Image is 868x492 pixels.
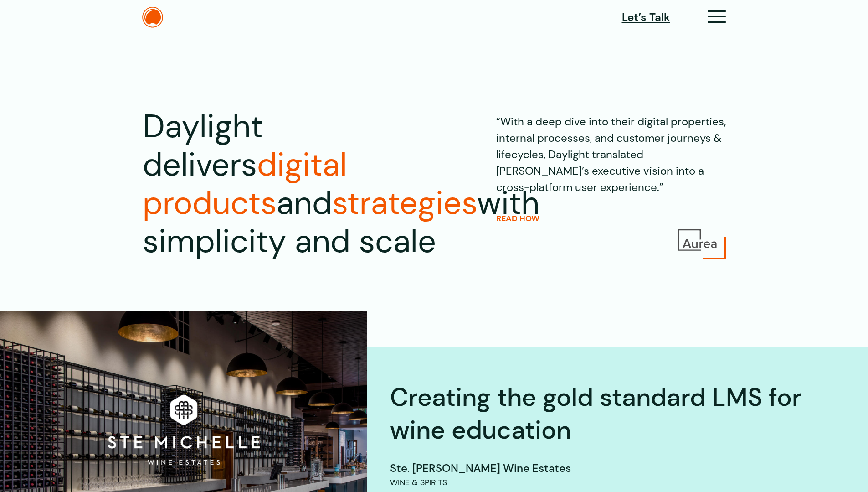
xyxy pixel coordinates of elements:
[390,460,832,476] div: Ste. [PERSON_NAME] Wine Estates
[390,476,447,489] p: Wine & Spirits
[676,228,719,253] img: Aurea Logo
[143,144,347,224] span: digital products
[622,9,670,26] a: Let’s Talk
[390,381,832,446] h2: Creating the gold standard LMS for wine education
[496,108,726,196] p: “With a deep dive into their digital properties, internal processes, and customer journeys & life...
[143,108,436,261] h1: Daylight delivers and with simplicity and scale
[496,213,539,223] a: READ HOW
[142,7,163,28] img: The Daylight Studio Logo
[332,182,477,224] span: strategies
